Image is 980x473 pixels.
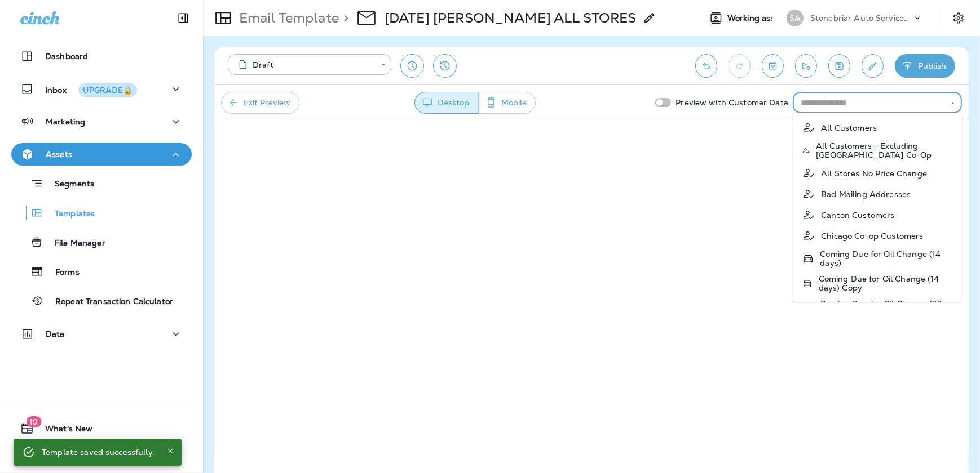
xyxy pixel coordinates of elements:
[11,260,192,283] button: Forms
[11,323,192,345] button: Data
[46,117,85,126] p: Marketing
[44,297,173,307] p: Repeat Transaction Calculator
[821,231,923,240] p: Chicago Co-op Customers
[948,99,958,109] button: Close
[433,54,457,78] button: View Changelog
[11,444,192,467] button: Support
[671,93,793,111] p: Preview with Customer Data
[235,10,339,26] p: Email Template
[895,54,955,78] button: Publish
[11,78,192,100] button: InboxUPGRADE🔒
[45,83,137,95] p: Inbox
[762,54,784,78] button: Toggle preview
[787,10,804,26] div: SA
[695,54,717,78] button: Undo
[828,54,850,78] button: Save
[11,201,192,225] button: Templates
[478,92,536,114] button: Mobile
[43,238,105,249] p: File Manager
[42,442,154,462] div: Template saved successfully.
[11,289,192,313] button: Repeat Transaction Calculator
[164,444,177,458] button: Close
[862,54,884,78] button: Edit details
[34,424,92,438] span: What's New
[816,141,953,159] p: All Customers - Excluding [GEOGRAPHIC_DATA] Co-Op
[339,10,348,26] p: >
[821,211,894,220] p: Canton Customers
[810,14,912,23] p: Stonebriar Auto Services Group
[727,14,775,23] span: Working as:
[385,10,636,26] p: [DATE] [PERSON_NAME] ALL STORES
[948,8,969,28] button: Settings
[795,54,817,78] button: Send test email
[83,86,133,94] div: UPGRADE🔒
[43,209,95,220] p: Templates
[221,92,299,114] button: Exit Preview
[820,299,953,317] p: Coming Due for Oil Change (30 days)
[26,416,41,427] span: 19
[11,143,192,166] button: Assets
[819,274,953,292] p: Coming Due for Oil Change (14 days) Copy
[11,110,192,133] button: Marketing
[43,179,94,190] p: Segments
[44,267,80,278] p: Forms
[11,45,192,68] button: Dashboard
[11,230,192,254] button: File Manager
[820,249,953,267] p: Coming Due for Oil Change (14 days)
[236,59,373,70] div: Draft
[46,329,65,338] p: Data
[385,10,636,26] div: 08/14/25 Taylor Swift ALL STORES
[46,150,72,159] p: Assets
[821,190,911,199] p: Bad Mailing Addresses
[821,169,927,178] p: All Stores No Price Change
[400,54,424,78] button: Restore from previous version
[821,123,877,132] p: All Customers
[167,7,199,29] button: Collapse Sidebar
[78,83,137,97] button: UPGRADE🔒
[414,92,479,114] button: Desktop
[45,52,88,61] p: Dashboard
[11,417,192,440] button: 19What's New
[11,171,192,195] button: Segments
